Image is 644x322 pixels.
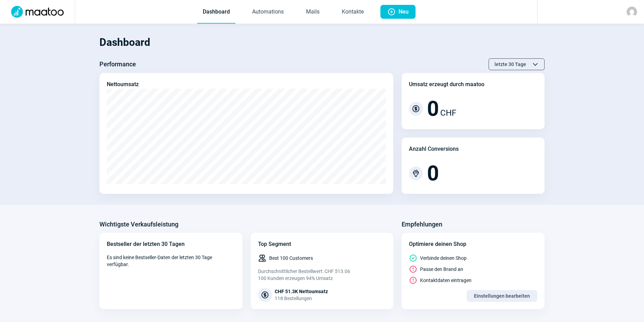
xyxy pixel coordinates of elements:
[420,277,472,284] span: Kontaktdaten eintragen
[627,7,637,17] img: avatar
[336,1,369,24] a: Kontakte
[440,107,456,119] span: CHF
[258,240,386,248] div: Top Segment
[275,295,328,302] div: 118 Bestellungen
[467,290,537,302] button: Einstellungen bearbeiten
[269,255,313,262] span: Best 100 Customers
[107,80,139,89] div: Nettoumsatz
[7,6,68,18] img: Logo
[99,219,178,230] h3: Wichtigste Verkaufsleistung
[258,268,386,282] div: Durchschnittlicher Bestellwert: CHF 513.06 100 Kunden erzeugen 94% Umsatz
[474,290,530,302] span: Einstellungen bearbeiten
[107,254,235,268] span: Es sind keine Bestseller-Daten der letzten 30 Tage verfügbar.
[420,266,463,273] span: Passe den Brand an
[409,240,537,248] div: Optimiere deinen Shop
[494,59,526,70] span: letzte 30 Tage
[275,288,328,295] div: CHF 51.3K Nettoumsatz
[402,219,442,230] h3: Empfehlungen
[420,255,467,262] span: Verbinde deinen Shop
[99,59,136,70] h3: Performance
[409,80,484,89] div: Umsatz erzeugt durch maatoo
[399,5,409,19] span: Neu
[247,1,289,24] a: Automations
[107,240,235,248] div: Bestseller der letzten 30 Tagen
[380,5,416,19] button: Neu
[197,1,235,24] a: Dashboard
[427,163,439,184] span: 0
[99,31,545,54] h1: Dashboard
[300,1,325,24] a: Mails
[409,145,459,153] div: Anzahl Conversions
[427,98,439,119] span: 0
